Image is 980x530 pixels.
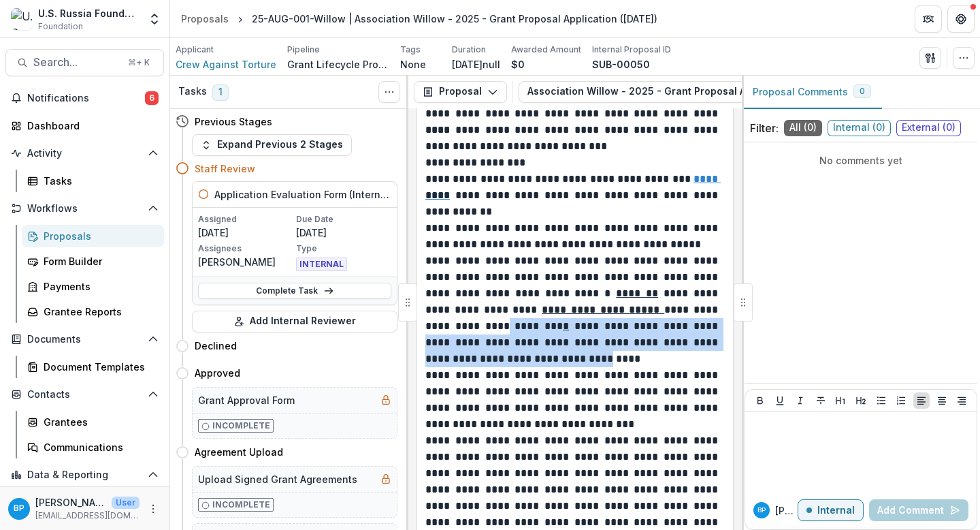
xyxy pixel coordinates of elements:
p: Internal [817,505,855,516]
h5: Upload Signed Grant Agreements [198,472,357,486]
p: Internal Proposal ID [592,44,671,56]
button: Add Internal Reviewer [192,311,397,332]
button: Heading 2 [853,392,869,409]
h4: Staff Review [195,161,255,176]
div: Payments [44,279,153,294]
span: Foundation [38,20,83,33]
button: More [145,501,161,517]
a: Payments [22,275,164,298]
p: [DATE]null [452,57,500,72]
button: Open entity switcher [145,5,164,33]
p: Due Date [296,213,391,225]
p: Type [296,243,391,255]
button: Bold [752,392,768,409]
p: None [400,57,426,72]
p: [PERSON_NAME] [35,495,106,510]
p: Awarded Amount [511,44,581,56]
p: [DATE] [198,225,293,240]
p: [PERSON_NAME] [198,255,293,269]
a: Dashboard [5,114,164,137]
a: Document Templates [22,356,164,378]
span: Internal ( 0 ) [828,120,891,136]
span: Data & Reporting [27,469,142,481]
div: Grantee Reports [44,305,153,319]
p: Duration [452,44,486,56]
h5: Application Evaluation Form (Internal) [214,187,391,202]
p: Pipeline [287,44,320,56]
div: ⌘ + K [125,55,152,70]
p: Assignees [198,243,293,255]
button: Open Activity [5,142,164,164]
a: Complete Task [198,283,391,299]
h4: Declined [195,339,237,353]
button: Expand Previous 2 Stages [192,134,352,156]
div: Bennett P [757,507,766,514]
button: Open Data & Reporting [5,464,164,486]
p: [EMAIL_ADDRESS][DOMAIN_NAME] [35,510,140,522]
p: Incomplete [212,420,270,432]
p: Incomplete [212,499,270,511]
span: Contacts [27,389,142,401]
div: Proposals [181,12,229,26]
div: Dashboard [27,119,153,133]
h4: Approved [195,366,240,380]
div: Communications [44,440,153,454]
p: SUB-00050 [592,57,650,72]
p: Tags [400,44,421,56]
h4: Agreement Upload [195,445,283,459]
a: Communications [22,436,164,458]
a: Form Builder [22,250,164,272]
a: Grantees [22,411,164,433]
span: Search... [33,56,120,69]
button: Underline [772,392,788,409]
h4: Previous Stages [195,114,272,129]
button: Strike [813,392,829,409]
span: Notifications [27,93,145,104]
span: Workflows [27,203,142,215]
button: Toggle View Cancelled Tasks [378,81,400,103]
div: U.S. Russia Foundation [38,6,140,20]
button: Open Documents [5,328,164,350]
div: Proposals [44,229,153,243]
p: Filter: [750,120,779,136]
button: Align Center [934,392,950,409]
p: Assigned [198,213,293,225]
p: Grant Lifecycle Process [287,57,389,72]
div: Grantees [44,415,153,429]
button: Search... [5,49,164,76]
button: Ordered List [893,392,909,409]
span: 0 [860,87,865,96]
div: Tasks [44,174,153,188]
a: Tasks [22,170,164,192]
p: $0 [511,57,525,72]
nav: breadcrumb [176,9,663,29]
span: INTERNAL [296,258,347,271]
button: Proposal [414,81,507,103]
a: Proposals [22,225,164,247]
h3: Tasks [178,86,207,97]
button: Get Help [947,5,975,33]
div: Bennett P [14,504,24,513]
span: External ( 0 ) [896,120,961,136]
button: Open Contacts [5,384,164,405]
button: Align Right [953,392,970,409]
button: Partners [915,5,942,33]
button: Open Workflows [5,198,164,219]
p: User [112,497,140,509]
button: Italicize [792,392,808,409]
button: Internal [798,499,864,521]
span: 1 [212,84,229,101]
p: Applicant [176,44,214,56]
button: Association Willow - 2025 - Grant Proposal Application ([DATE]) [519,81,876,103]
p: No comments yet [750,153,972,168]
a: Proposals [176,9,234,29]
a: Grantee Reports [22,300,164,323]
button: Heading 1 [832,392,849,409]
span: All ( 0 ) [784,120,822,136]
button: Add Comment [869,499,968,521]
button: Proposal Comments [742,76,882,109]
button: Notifications6 [5,87,164,109]
h5: Grant Approval Form [198,393,295,407]
button: Bullet List [873,392,889,409]
span: 6 [145,91,159,105]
